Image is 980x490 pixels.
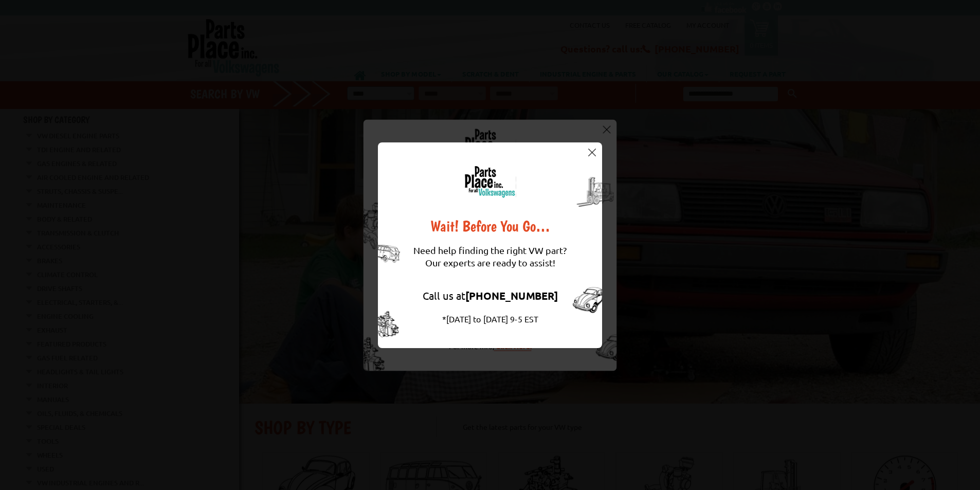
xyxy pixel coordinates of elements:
div: Wait! Before You Go… [413,219,567,234]
img: logo [464,166,516,198]
strong: [PHONE_NUMBER] [465,289,558,302]
a: Call us at[PHONE_NUMBER] [423,289,558,302]
div: *[DATE] to [DATE] 9-5 EST [413,313,567,325]
div: Need help finding the right VW part? Our experts are ready to assist! [413,234,567,279]
img: close [588,149,596,156]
